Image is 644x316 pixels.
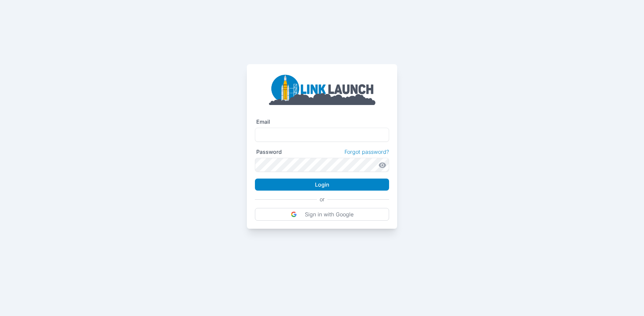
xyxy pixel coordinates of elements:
img: DIz4rYaBO0VM93JpwbwaJtqNfEsbwZFgEL50VtgcJLBV6wK9aKtfd+cEkvuBfcC37k9h8VGR+csPdltgAAAABJRU5ErkJggg== [291,211,297,217]
label: Password [256,148,282,155]
button: Sign in with Google [255,208,389,221]
p: or [320,196,325,203]
button: Login [255,179,389,191]
p: Sign in with Google [305,211,354,218]
img: linklaunch_big.2e5cdd30.png [268,72,376,105]
label: Email [256,118,270,125]
a: Forgot password? [344,148,389,155]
